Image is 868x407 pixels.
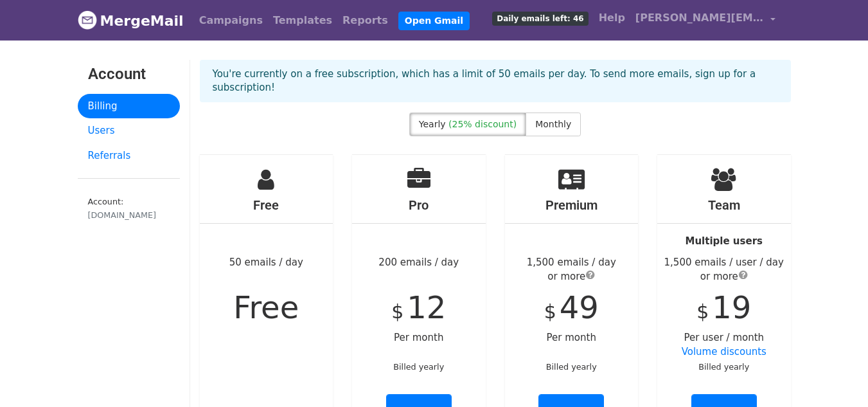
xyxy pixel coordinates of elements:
p: You're currently on a free subscription, which has a limit of 50 emails per day. To send more ema... [213,68,778,95]
img: MergeMail logo [78,10,97,30]
div: 1,500 emails / day or more [505,255,639,284]
span: $ [696,300,709,323]
h4: Free [200,197,333,213]
small: Billed yearly [393,362,444,372]
span: [PERSON_NAME][EMAIL_ADDRESS][PERSON_NAME][DOMAIN_NAME] [635,10,764,26]
small: Billed yearly [546,362,597,372]
a: Referrals [78,143,180,168]
small: Billed yearly [698,362,749,372]
span: 49 [560,289,599,325]
span: Daily emails left: 46 [492,12,588,26]
span: Yearly [419,119,446,129]
span: (25% discount) [448,119,517,129]
span: 12 [407,289,446,325]
a: Reports [337,8,393,33]
a: Users [78,118,180,143]
a: Help [594,5,630,31]
h4: Premium [505,197,639,213]
div: 1,500 emails / user / day or more [657,255,791,284]
span: Free [233,289,299,325]
span: $ [391,300,403,323]
a: Templates [268,8,337,33]
span: 19 [712,289,751,325]
a: MergeMail [78,7,184,34]
div: [DOMAIN_NAME] [88,209,170,221]
h4: Pro [352,197,486,213]
span: $ [544,300,556,323]
a: Campaigns [194,8,268,33]
h3: Account [88,65,170,84]
a: [PERSON_NAME][EMAIL_ADDRESS][PERSON_NAME][DOMAIN_NAME] [630,5,781,35]
a: Volume discounts [682,346,766,357]
a: Billing [78,94,180,119]
strong: Multiple users [686,235,763,247]
a: Open Gmail [398,12,470,30]
h4: Team [657,197,791,213]
a: Daily emails left: 46 [487,5,593,31]
span: Monthly [535,119,571,129]
small: Account: [88,197,170,221]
